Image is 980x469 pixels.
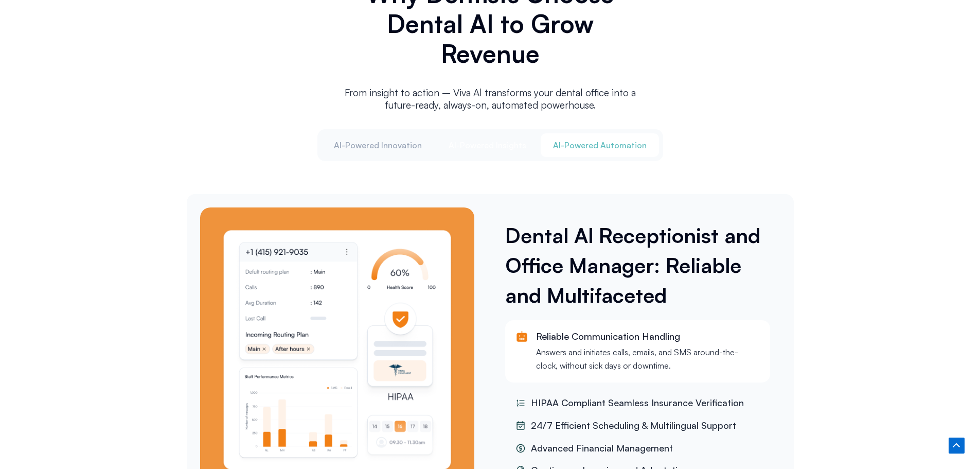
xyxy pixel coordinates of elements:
[528,418,736,433] span: 24/7 Efficient Scheduling & Multilingual Support
[536,331,680,342] span: Reliable Communication Handling
[449,140,526,151] span: Al-Powered Insights
[528,395,744,411] span: HIPAA Compliant Seamless Insurance Verification
[334,140,422,151] span: Al-Powered Innovation
[536,345,760,373] p: Answers and initiates calls, emails, and SMS around-the- clock, without sick days or downtime.
[505,220,775,310] h3: Dental Al Receptionist and Office Manager: Reliable and Multifaceted
[553,140,647,151] span: Al-Powered Automation
[341,86,639,111] p: From insight to action – Viva Al transforms your dental office into a future-ready, always-on, au...
[528,441,673,456] span: Advanced Financial Management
